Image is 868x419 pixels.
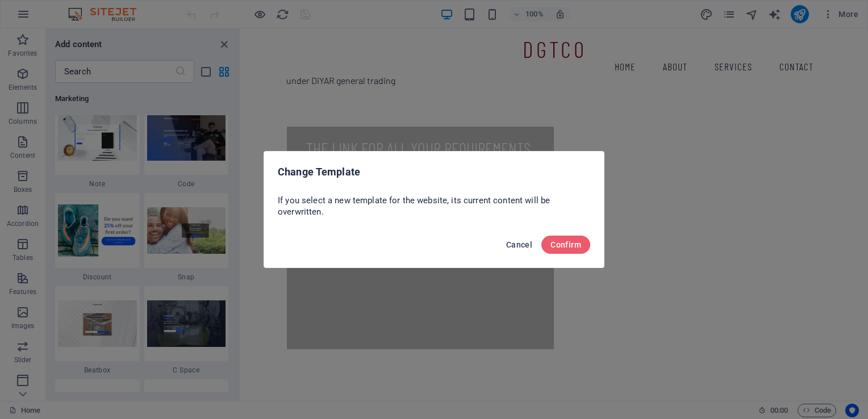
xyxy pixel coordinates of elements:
[55,107,300,133] div: 1/3
[541,236,590,254] button: Confirm
[278,165,590,179] h2: Change Template
[502,236,537,254] button: Cancel
[550,240,581,249] span: Confirm
[278,195,590,217] p: If you select a new template for the website, its current content will be overwritten.
[506,240,532,249] span: Cancel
